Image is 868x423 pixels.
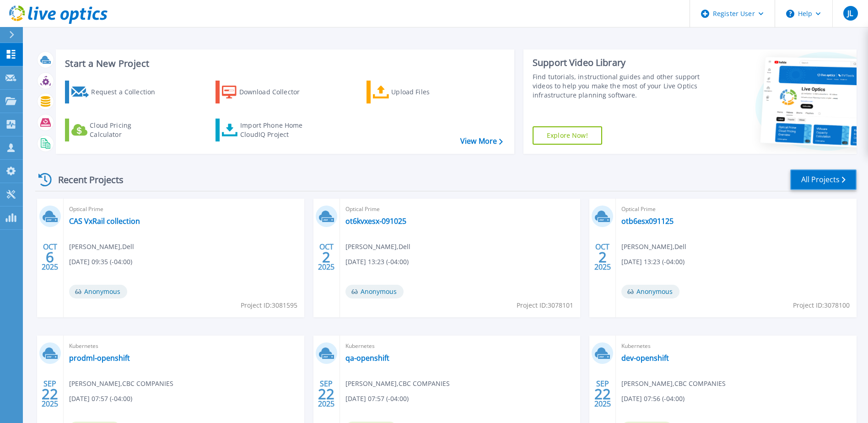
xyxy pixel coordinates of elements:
[621,285,679,298] span: Anonymous
[318,377,335,411] div: SEP 2025
[621,341,851,351] span: Kubernetes
[41,240,59,274] div: OCT 2025
[239,83,313,101] div: Download Collector
[621,217,674,226] a: otb6esx091125
[594,240,611,274] div: OCT 2025
[69,204,299,214] span: Optical Prime
[65,119,167,141] a: Cloud Pricing Calculator
[345,341,575,351] span: Kubernetes
[621,204,851,214] span: Optical Prime
[793,300,850,310] span: Project ID: 3078100
[318,390,334,398] span: 22
[621,257,685,267] span: [DATE] 13:23 (-04:00)
[594,377,611,411] div: SEP 2025
[594,390,611,398] span: 22
[391,83,464,101] div: Upload Files
[345,257,409,267] span: [DATE] 13:23 (-04:00)
[598,253,607,261] span: 2
[345,204,575,214] span: Optical Prime
[621,353,669,363] a: dev-openshift
[322,253,330,261] span: 2
[345,285,404,298] span: Anonymous
[65,81,167,103] a: Request a Collection
[91,83,164,101] div: Request a Collection
[69,379,173,389] span: [PERSON_NAME] , CBC COMPANIES
[46,253,54,261] span: 6
[345,379,450,389] span: [PERSON_NAME] , CBC COMPANIES
[790,169,857,190] a: All Projects
[367,81,469,103] a: Upload Files
[69,257,132,267] span: [DATE] 09:35 (-04:00)
[345,242,410,252] span: [PERSON_NAME] , Dell
[621,394,685,404] span: [DATE] 07:56 (-04:00)
[69,353,130,363] a: prodml-openshift
[69,285,127,298] span: Anonymous
[241,300,297,310] span: Project ID: 3081595
[318,240,335,274] div: OCT 2025
[69,394,132,404] span: [DATE] 07:57 (-04:00)
[216,81,318,103] a: Download Collector
[345,217,406,226] a: ot6kvxesx-091025
[69,242,134,252] span: [PERSON_NAME] , Dell
[41,377,59,411] div: SEP 2025
[90,121,163,139] div: Cloud Pricing Calculator
[69,217,140,226] a: CAS VxRail collection
[65,59,502,69] h3: Start a New Project
[621,379,726,389] span: [PERSON_NAME] , CBC COMPANIES
[517,300,573,310] span: Project ID: 3078101
[345,394,409,404] span: [DATE] 07:57 (-04:00)
[533,126,602,145] a: Explore Now!
[35,168,136,191] div: Recent Projects
[621,242,686,252] span: [PERSON_NAME] , Dell
[240,121,312,139] div: Import Phone Home CloudIQ Project
[847,10,853,17] span: JL
[533,57,702,69] div: Support Video Library
[345,353,389,363] a: qa-openshift
[42,390,58,398] span: 22
[460,137,503,146] a: View More
[533,72,702,100] div: Find tutorials, instructional guides and other support videos to help you make the most of your L...
[69,341,299,351] span: Kubernetes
